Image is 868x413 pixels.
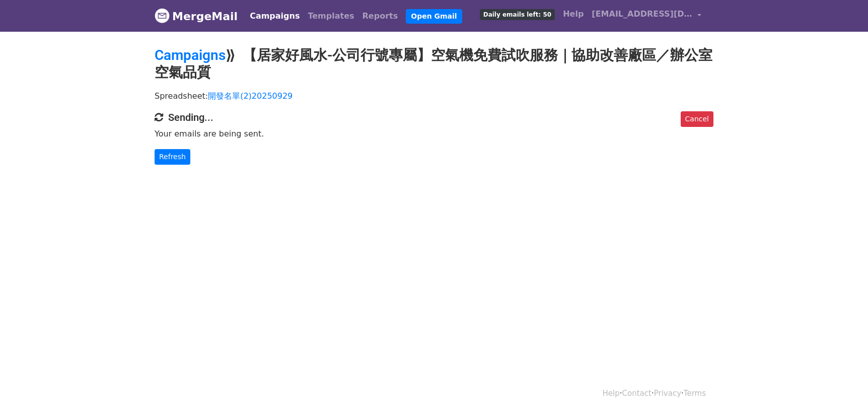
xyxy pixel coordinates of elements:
a: Campaigns [246,6,304,26]
a: Help [603,389,620,398]
a: Templates [304,6,358,26]
a: [EMAIL_ADDRESS][DOMAIN_NAME] [588,4,705,28]
a: Help [559,4,588,24]
p: Spreadsheet: [155,91,713,101]
a: Refresh [155,149,190,165]
a: Cancel [681,111,713,127]
p: Your emails are being sent. [155,128,713,139]
span: Daily emails left: 50 [480,9,555,20]
a: Open Gmail [406,9,462,24]
a: 開發名單(2)20250929 [208,91,293,101]
a: Reports [358,6,402,26]
span: [EMAIL_ADDRESS][DOMAIN_NAME] [592,8,692,20]
h4: Sending... [155,111,713,123]
h2: ⟫ 【居家好風水-公司行號專屬】空氣機免費試吹服務｜協助改善廠區／辦公室空氣品質 [155,47,713,81]
a: Contact [622,389,652,398]
a: Terms [684,389,706,398]
a: Campaigns [155,47,226,63]
a: Privacy [654,389,681,398]
img: MergeMail logo [155,8,170,23]
a: Daily emails left: 50 [476,4,559,24]
a: MergeMail [155,6,238,27]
